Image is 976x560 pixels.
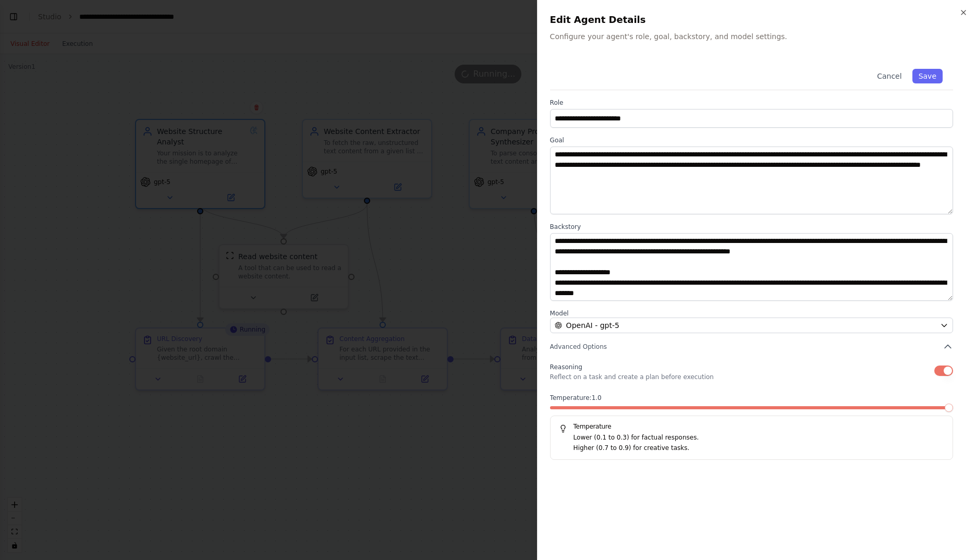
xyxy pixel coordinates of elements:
button: OpenAI - gpt-5 [550,318,953,333]
label: Backstory [550,223,953,231]
h5: Temperature [559,422,944,431]
button: Advanced Options [550,342,953,352]
label: Model [550,309,953,318]
label: Role [550,99,953,107]
span: Temperature: 1.0 [550,394,602,402]
button: Save [912,69,943,83]
button: Cancel [871,69,908,83]
span: OpenAI - gpt-5 [566,320,619,331]
p: Lower (0.1 to 0.3) for factual responses. [574,433,944,443]
span: Advanced Options [550,343,607,351]
label: Goal [550,136,953,144]
p: Configure your agent's role, goal, backstory, and model settings. [550,31,963,42]
span: Reasoning [550,363,582,371]
h2: Edit Agent Details [550,13,963,27]
p: Reflect on a task and create a plan before execution [550,373,714,381]
p: Higher (0.7 to 0.9) for creative tasks. [574,443,944,454]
